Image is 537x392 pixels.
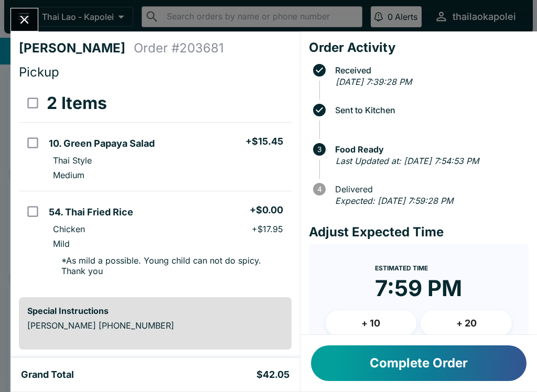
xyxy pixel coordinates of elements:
h5: + $0.00 [250,204,283,216]
button: Close [11,8,38,31]
button: + 10 [326,310,417,336]
em: [DATE] 7:39:28 PM [336,77,412,87]
h4: [PERSON_NAME] [19,40,134,56]
text: 4 [317,185,321,193]
h5: Grand Total [21,368,74,381]
p: Thai Style [53,155,92,166]
p: Mild [53,238,70,249]
span: Estimated Time [375,264,428,272]
h4: Order Activity [309,40,529,56]
text: 3 [317,145,321,154]
h6: Special Instructions [27,306,283,316]
span: Received [330,66,529,75]
p: * As mild a possible. Young child can not do spicy. Thank you [53,255,283,276]
p: Chicken [53,224,85,234]
time: 7:59 PM [375,275,462,302]
h5: 54. Thai Fried Rice [49,206,133,219]
em: Last Updated at: [DATE] 7:54:53 PM [336,156,479,166]
span: Delivered [330,184,529,194]
em: Expected: [DATE] 7:59:28 PM [335,195,453,206]
span: Sent to Kitchen [330,105,529,115]
p: + $17.95 [252,224,283,234]
table: orders table [19,84,292,289]
span: Food Ready [330,145,529,154]
h5: $42.05 [256,368,289,381]
p: Medium [53,170,84,180]
button: Complete Order [311,345,527,381]
button: + 20 [421,310,512,336]
h4: Order # 203681 [134,40,224,56]
h4: Adjust Expected Time [309,224,529,240]
span: Pickup [19,64,59,80]
h3: 2 Items [47,93,107,114]
h5: 10. Green Papaya Salad [49,137,155,150]
p: [PERSON_NAME] [PHONE_NUMBER] [27,320,283,331]
h5: + $15.45 [245,135,283,148]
